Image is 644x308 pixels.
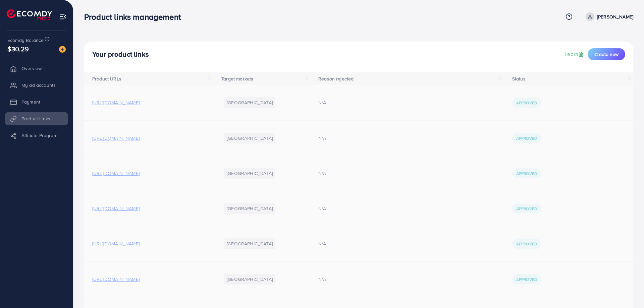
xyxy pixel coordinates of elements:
[84,12,186,22] h3: Product links management
[7,37,44,44] span: Ecomdy Balance
[59,13,67,20] img: menu
[597,13,633,21] p: [PERSON_NAME]
[7,9,52,20] img: logo
[565,50,585,58] a: Learn
[583,12,633,21] a: [PERSON_NAME]
[588,48,625,60] button: Create new
[92,50,149,59] h4: Your product links
[59,46,66,53] img: image
[594,51,619,58] span: Create new
[7,44,29,54] span: $30.29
